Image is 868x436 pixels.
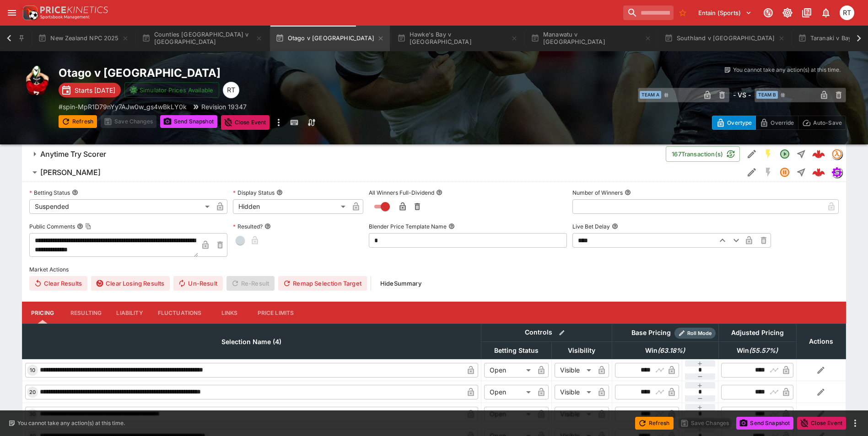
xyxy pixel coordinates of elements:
button: Pricing [22,302,63,324]
button: Notifications [818,5,834,21]
svg: Suspended [779,167,790,178]
h6: Anytime Try Scorer [40,149,106,159]
button: Resulted? [264,223,271,229]
p: Resulted? [233,223,263,230]
button: Links [209,302,250,324]
button: Override [755,116,798,130]
button: Price Limits [250,302,302,324]
div: Open [484,385,534,399]
button: Otago v [GEOGRAPHIC_DATA] [270,26,390,51]
img: PriceKinetics [40,6,108,13]
svg: Open [779,149,790,160]
a: 6f609d17-2b7e-4b9c-b381-663aef4f5381 [809,145,828,163]
button: Simulator Prices Available [124,82,219,98]
div: 6f609d17-2b7e-4b9c-b381-663aef4f5381 [812,148,825,160]
p: You cannot take any action(s) at this time. [733,66,841,74]
div: Base Pricing [628,327,674,339]
span: Team B [756,91,778,99]
em: ( 63.18 %) [658,345,685,356]
button: Open [776,146,793,162]
button: Resulting [63,302,109,324]
div: Suspended [29,199,213,214]
span: 10 [28,367,37,373]
button: Auto-Save [798,116,846,130]
button: Betting Status [72,189,78,196]
img: rugby_union.png [22,66,51,95]
img: logo-cerberus--red.svg [812,166,825,179]
button: Bulk edit [556,327,568,339]
button: Un-Result [173,276,222,291]
button: Toggle light/dark mode [779,5,796,21]
button: more [850,418,861,429]
button: Clear Losing Results [91,276,170,291]
p: Overtype [727,118,752,128]
button: Edit Detail [744,146,760,162]
button: [PERSON_NAME] [22,163,744,181]
span: Win(63.18%) [635,345,695,356]
span: Selection Name (4) [211,336,291,347]
p: Starts [DATE] [75,85,115,95]
button: Live Bet Delay [612,223,618,229]
button: 167Transaction(s) [666,146,740,162]
p: Override [771,118,794,128]
button: Manawatu v [GEOGRAPHIC_DATA] [525,26,657,51]
span: Roll Mode [684,330,716,337]
button: Blender Price Template Name [448,223,455,229]
p: Revision 19347 [201,102,247,112]
button: No Bookmarks [675,5,690,20]
div: Open [484,407,534,421]
button: open drawer [4,5,20,21]
p: Auto-Save [813,118,842,128]
p: Blender Price Template Name [369,223,447,230]
button: Refresh [59,115,97,128]
span: Visibility [558,345,605,356]
button: Display Status [276,189,283,196]
button: Hawke's Bay v [GEOGRAPHIC_DATA] [392,26,523,51]
div: Richard Tatton [840,5,854,20]
div: simulator [831,167,842,178]
button: Number of Winners [625,189,631,196]
button: Overtype [712,116,756,130]
button: Straight [793,146,809,162]
div: Start From [712,116,846,130]
span: Re-Result [226,276,275,291]
th: Controls [481,324,612,342]
button: Remap Selection Target [278,276,367,291]
div: Hidden [233,199,349,214]
img: PriceKinetics Logo [20,4,38,22]
span: Team A [640,91,661,99]
button: Public CommentsCopy To Clipboard [77,223,83,229]
button: Southland v [GEOGRAPHIC_DATA] [659,26,791,51]
span: Win(55.57%) [727,345,788,356]
button: Counties [GEOGRAPHIC_DATA] v [GEOGRAPHIC_DATA] [136,26,268,51]
p: Copy To Clipboard [59,102,187,112]
button: Edit Detail [744,164,760,181]
div: Richard Tatton [223,82,239,98]
button: Select Tenant [693,5,757,20]
div: tradingmodel [831,149,842,160]
label: Market Actions [29,262,839,276]
p: Public Comments [29,223,75,230]
div: Visible [555,363,594,378]
button: Straight [793,164,809,181]
button: Clear Results [29,276,87,291]
p: Display Status [233,189,275,197]
span: 20 [27,389,38,395]
th: Adjusted Pricing [718,324,796,342]
button: Refresh [635,417,674,430]
button: All Winners Full-Dividend [436,189,442,196]
button: New Zealand NPC 2025 [32,26,134,51]
button: Send Snapshot [160,115,217,128]
button: Close Event [221,115,270,130]
button: SGM Disabled [760,164,776,181]
img: Sportsbook Management [40,15,90,19]
div: Visible [555,407,594,421]
h6: - VS - [733,90,751,100]
a: bb1dcd97-bde9-4624-ad9d-dbaf9256f0dd [809,163,828,181]
div: Open [484,363,534,378]
img: tradingmodel [832,149,842,159]
p: Betting Status [29,189,70,197]
button: more [273,115,284,130]
button: Copy To Clipboard [85,223,92,229]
